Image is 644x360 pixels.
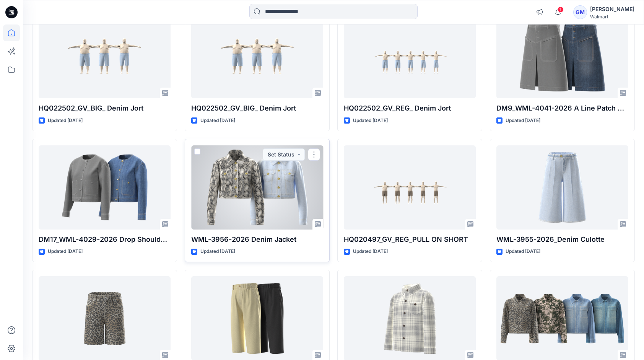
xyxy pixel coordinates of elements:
p: HQ022502_GV_BIG_ Denim Jort [191,103,323,114]
p: Updated [DATE] [506,248,540,256]
p: Updated [DATE] [48,117,83,125]
p: DM9_WML-4041-2026 A Line Patch Pckt Midi Skirt [496,103,628,114]
p: Updated [DATE] [353,117,388,125]
p: Updated [DATE] [48,248,83,256]
div: GM [573,5,587,19]
a: WML-3956-2026 Denim Jacket [191,145,323,230]
span: 1 [558,7,564,13]
a: DM17_WML-4029-2026 Drop Shoulder Denim Lady Jacket [39,145,171,230]
a: DM9_WML-4041-2026 A Line Patch Pckt Midi Skirt [496,14,628,98]
div: [PERSON_NAME] [590,5,634,14]
p: Updated [DATE] [506,117,540,125]
a: HQ020497_GV_REG_PULL ON SHORT [344,145,476,230]
p: HQ022502_GV_BIG_ Denim Jort [39,103,171,114]
p: Updated [DATE] [353,248,388,256]
p: WML-3955-2026_Denim Culotte [496,234,628,245]
a: HQ022502_GV_BIG_ Denim Jort [39,14,171,98]
p: Updated [DATE] [200,248,235,256]
p: Updated [DATE] [200,117,235,125]
div: Walmart [590,14,634,20]
a: WML-3955-2026_Denim Culotte [496,145,628,230]
p: WML-3956-2026 Denim Jacket [191,234,323,245]
a: HQ022502_GV_REG_ Denim Jort [344,14,476,98]
p: DM17_WML-4029-2026 Drop Shoulder Denim [DEMOGRAPHIC_DATA] Jacket [39,234,171,245]
a: HQ022502_GV_BIG_ Denim Jort [191,14,323,98]
p: HQ022502_GV_REG_ Denim Jort [344,103,476,114]
p: HQ020497_GV_REG_PULL ON SHORT [344,234,476,245]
